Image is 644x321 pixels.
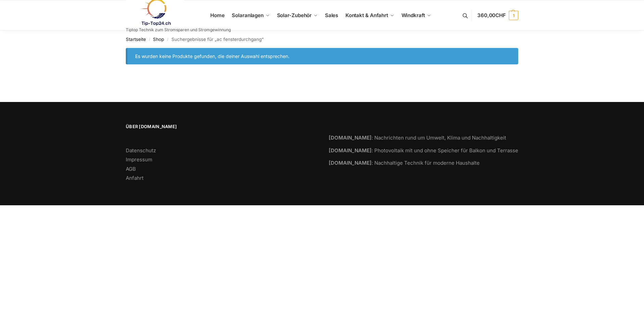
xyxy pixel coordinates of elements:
span: Über [DOMAIN_NAME] [126,123,315,130]
a: [DOMAIN_NAME]: Nachhaltige Technik für moderne Haushalte [329,160,480,166]
a: [DOMAIN_NAME]: Photovoltaik mit und ohne Speicher für Balkon und Terrasse [329,147,518,154]
a: Windkraft [398,0,434,31]
span: 360,00 [477,12,506,18]
span: Solaranlagen [232,12,264,18]
a: Shop [153,37,164,42]
strong: [DOMAIN_NAME] [329,160,372,166]
span: Kontakt & Anfahrt [345,12,388,18]
span: Windkraft [401,12,425,18]
div: Es wurden keine Produkte gefunden, die deiner Auswahl entsprechen. [126,48,518,64]
strong: [DOMAIN_NAME] [329,135,372,141]
span: Sales [325,12,338,18]
a: Startseite [126,37,146,42]
a: Datenschutz [126,147,156,154]
span: / [164,37,171,42]
span: / [146,37,153,42]
nav: Breadcrumb [126,31,518,48]
a: Solaranlagen [229,0,272,31]
span: CHF [495,12,506,18]
span: 1 [509,11,518,20]
a: Sales [322,0,341,31]
a: 360,00CHF 1 [477,5,518,25]
a: Solar-Zubehör [274,0,320,31]
a: [DOMAIN_NAME]: Nachrichten rund um Umwelt, Klima und Nachhaltigkeit [329,135,506,141]
p: Tiptop Technik zum Stromsparen und Stromgewinnung [126,28,231,32]
a: AGB [126,166,136,172]
span: Solar-Zubehör [277,12,312,18]
a: Impressum [126,156,152,163]
strong: [DOMAIN_NAME] [329,147,372,154]
a: Kontakt & Anfahrt [342,0,397,31]
a: Anfahrt [126,175,144,181]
